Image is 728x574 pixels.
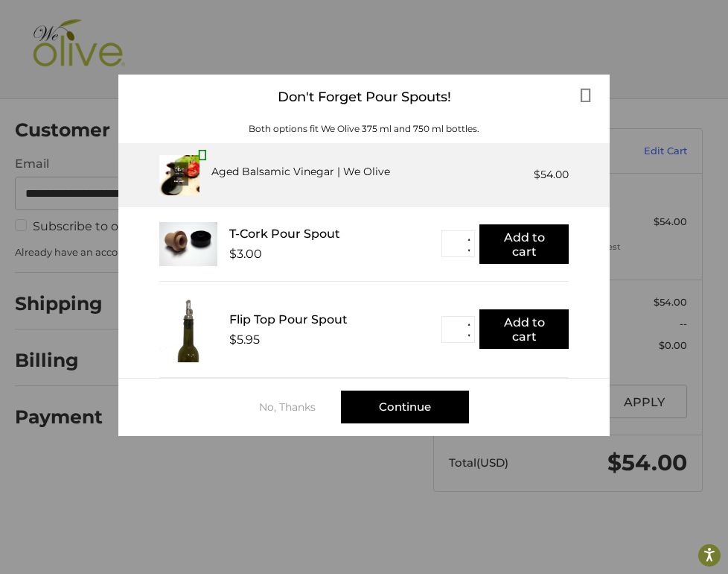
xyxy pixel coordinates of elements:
[21,22,168,34] p: We're away right now. Please check back later!
[229,247,262,261] div: $3.00
[229,332,260,347] div: $5.95
[479,224,569,264] button: Add to cart
[534,167,569,183] div: $54.00
[463,233,474,245] button: ▲
[479,309,569,349] button: Add to cart
[159,297,217,362] img: FTPS_bottle__43406.1705089544.233.225.jpg
[259,401,341,413] div: No, Thanks
[211,164,390,180] div: Aged Balsamic Vinegar | We Olive
[463,330,474,341] button: ▼
[463,319,474,330] button: ▲
[171,19,189,37] button: Open LiveChat chat widget
[229,227,441,241] div: T-Cork Pour Spout
[118,122,610,136] div: Both options fit We Olive 375 ml and 750 ml bottles.
[229,312,441,327] div: Flip Top Pour Spout
[463,245,474,256] button: ▼
[118,75,610,120] div: Don't Forget Pour Spouts!
[159,222,217,266] img: T_Cork__22625.1711686153.233.225.jpg
[341,391,469,423] div: Continue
